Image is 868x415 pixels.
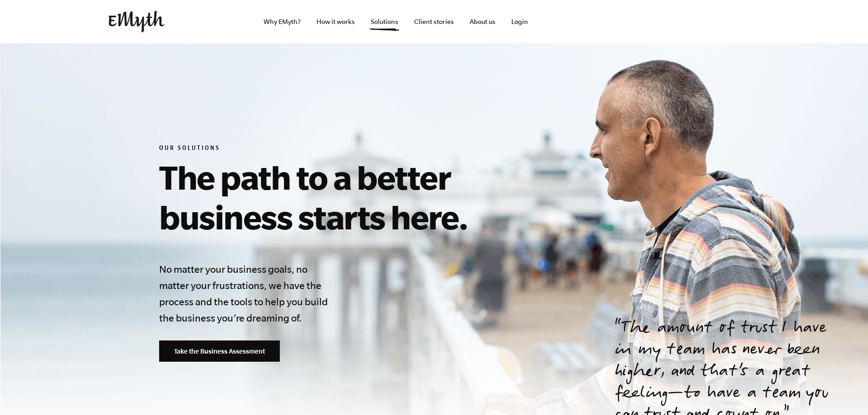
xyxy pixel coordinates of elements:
a: Take the Business Assessment [159,340,280,362]
div: Chat-Widget [823,372,868,415]
iframe: Embedded CTA [565,12,660,32]
iframe: Embedded CTA [665,12,759,32]
h1: The path to a better business starts here. [159,157,571,237]
img: EMyth [108,11,165,33]
h4: No matter your business goals, no matter your frustrations, we have the process and the tools to ... [159,261,333,326]
h6: Our Solutions [159,145,571,154]
iframe: Chat Widget [823,372,868,415]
